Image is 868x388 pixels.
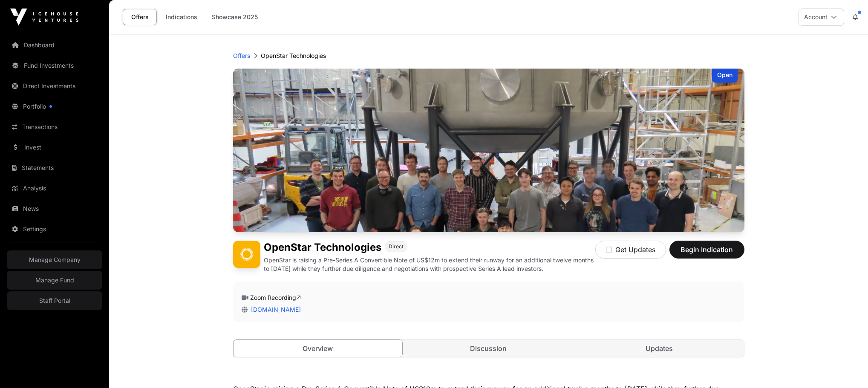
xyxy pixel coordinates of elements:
a: Showcase 2025 [206,9,263,25]
a: Direct Investments [7,77,102,95]
img: OpenStar Technologies [233,241,260,268]
a: Offers [123,9,157,25]
a: Manage Company [7,250,102,269]
a: Analysis [7,179,102,198]
a: [DOMAIN_NAME] [248,306,301,313]
a: Invest [7,138,102,157]
div: Open [712,69,738,83]
p: OpenStar Technologies [261,52,326,60]
a: Zoom Recording [250,294,301,301]
button: Account [799,9,844,26]
a: Staff Portal [7,291,102,310]
a: Begin Indication [669,249,744,258]
a: Transactions [7,118,102,136]
p: OpenStar is raising a Pre-Series A Convertible Note of US$12m to extend their runway for an addit... [264,256,595,273]
a: Overview [233,339,403,357]
a: Portfolio [7,97,102,116]
span: Direct [389,243,404,250]
a: Dashboard [7,36,102,55]
img: Icehouse Ventures Logo [10,9,78,26]
nav: Tabs [234,340,744,357]
a: News [7,199,102,218]
a: Statements [7,158,102,177]
a: Updates [575,340,744,357]
a: Indications [160,9,203,25]
h1: OpenStar Technologies [264,241,381,254]
button: Get Updates [595,241,666,259]
img: OpenStar Technologies [233,69,744,232]
button: Begin Indication [669,241,744,259]
a: Settings [7,220,102,239]
a: Offers [233,52,250,60]
a: Manage Fund [7,271,102,290]
a: Fund Investments [7,56,102,75]
span: Begin Indication [680,244,734,255]
a: Discussion [404,340,573,357]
